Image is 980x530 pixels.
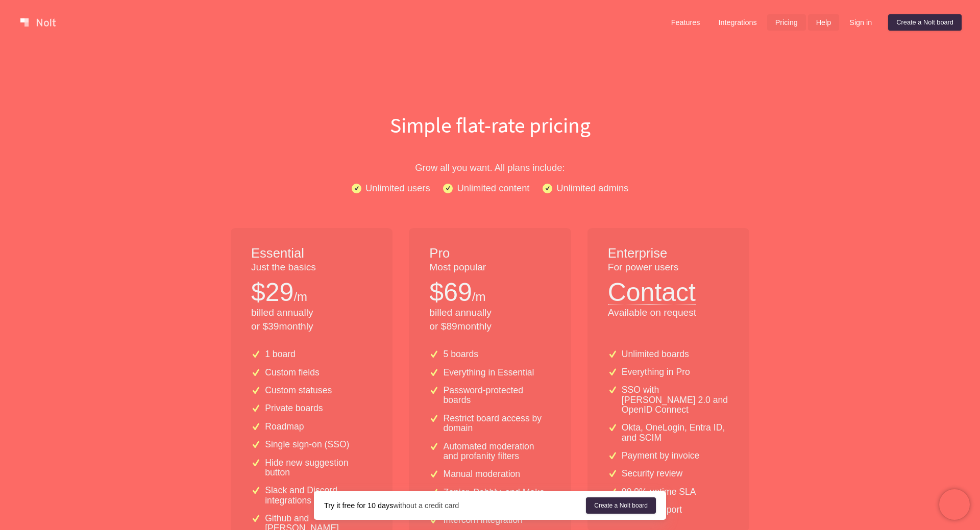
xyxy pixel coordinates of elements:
p: /m [472,288,486,306]
strong: Try it free for 10 days [324,501,393,510]
div: without a credit card [324,500,586,511]
a: Create a Nolt board [586,497,656,514]
p: Roadmap [265,422,304,432]
p: Custom statuses [265,386,332,395]
h1: Enterprise [608,244,729,263]
p: Password-protected boards [444,386,551,406]
p: Automated moderation and profanity filters [444,442,551,462]
p: $ 69 [429,274,472,310]
p: Okta, OneLogin, Entra ID, and SCIM [622,423,729,443]
p: Restrict board access by domain [444,414,551,434]
p: SSO with [PERSON_NAME] 2.0 and OpenID Connect [622,385,729,415]
a: Sign in [841,14,880,31]
p: billed annually or $ 89 monthly [429,306,550,334]
a: Integrations [710,14,765,31]
p: For power users [608,261,729,274]
p: $ 29 [251,274,293,310]
button: Contact [608,274,696,305]
p: Grow all you want. All plans include: [163,160,817,175]
a: Pricing [767,14,806,31]
p: /m [293,288,307,306]
a: Create a Nolt board [888,14,962,31]
p: Intercom integration [444,515,523,525]
iframe: Chatra live chat [939,489,970,520]
h1: Essential [251,244,372,263]
p: Hide new suggestion button [265,458,372,478]
p: Custom fields [265,368,320,377]
p: Everything in Essential [444,368,534,377]
p: Single sign-on (SSO) [265,440,349,449]
a: Help [808,14,840,31]
p: 1 board [265,349,296,359]
p: Unlimited content [457,181,529,195]
a: Features [663,14,708,31]
p: Most popular [429,261,550,274]
p: Everything in Pro [622,367,690,377]
p: Zapier, Pabbly, and Make integrations [444,488,551,508]
p: Slack and Discord integrations [265,486,372,506]
p: Unlimited users [365,181,430,195]
p: Unlimited boards [622,349,689,359]
p: Manual moderation [444,469,521,479]
p: Payment by invoice [622,451,700,461]
h1: Pro [429,244,550,263]
p: Just the basics [251,261,372,274]
h1: Simple flat-rate pricing [163,110,817,140]
p: 5 boards [444,349,478,359]
p: Security review [622,469,682,478]
p: Available on request [608,306,729,320]
p: 99.9% uptime SLA [622,487,696,497]
p: billed annually or $ 39 monthly [251,306,372,334]
p: Private boards [265,403,323,413]
p: Unlimited admins [556,181,628,195]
